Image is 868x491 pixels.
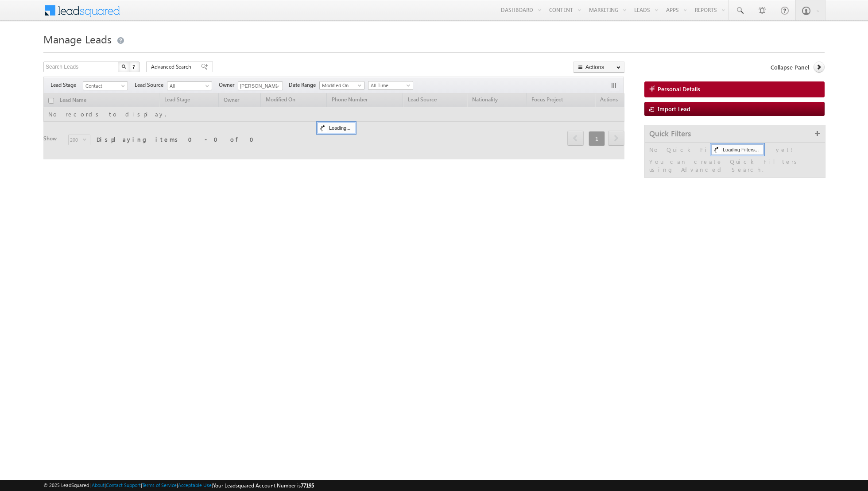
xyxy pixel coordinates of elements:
[711,144,763,155] div: Loading Filters...
[83,81,128,90] a: Contact
[129,62,139,72] button: ?
[50,81,83,89] span: Lead Stage
[178,482,212,488] a: Acceptable Use
[658,85,700,93] span: Personal Details
[43,32,112,46] span: Manage Leads
[658,105,690,112] span: Import Lead
[271,82,282,91] a: Show All Items
[301,482,314,489] span: 77195
[121,64,126,69] img: Search
[319,81,364,90] a: Modified On
[151,63,194,71] span: Advanced Search
[132,63,136,70] span: ?
[106,482,141,488] a: Contact Support
[318,123,355,133] div: Loading...
[368,81,411,89] span: All Time
[219,81,238,89] span: Owner
[142,482,177,488] a: Terms of Service
[320,81,362,89] span: Modified On
[213,482,314,489] span: Your Leadsquared Account Number is
[167,82,209,90] span: All
[167,81,212,90] a: All
[92,482,105,488] a: About
[368,81,413,90] a: All Time
[238,81,283,90] input: Type to Search
[289,81,319,89] span: Date Range
[573,62,624,73] button: Actions
[83,82,125,90] span: Contact
[644,81,825,97] a: Personal Details
[43,481,314,490] span: © 2025 LeadSquared | | | | |
[771,63,809,71] span: Collapse Panel
[135,81,167,89] span: Lead Source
